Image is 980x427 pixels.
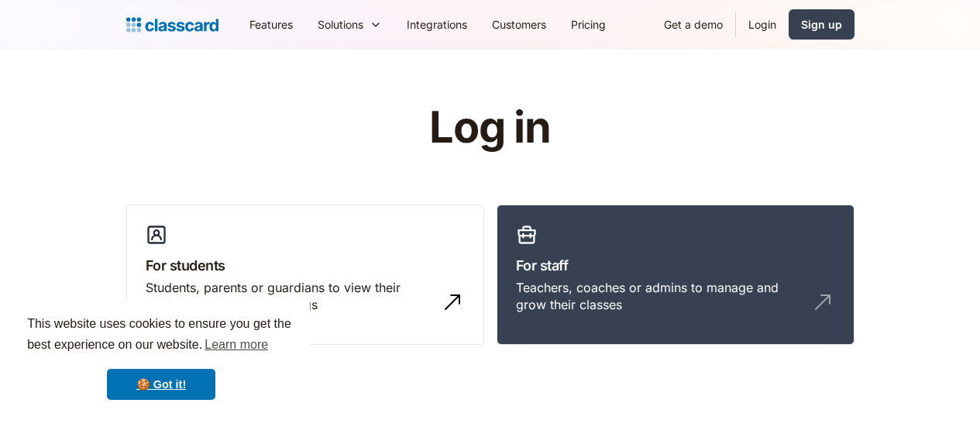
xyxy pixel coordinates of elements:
a: Integrations [394,7,480,42]
div: Solutions [305,7,394,42]
div: cookieconsent [12,300,310,415]
a: For staffTeachers, coaches or admins to manage and grow their classes [497,205,854,346]
a: home [126,14,218,36]
div: Teachers, coaches or admins to manage and grow their classes [516,279,804,314]
h3: For staff [516,255,835,276]
h3: For students [146,255,465,276]
div: Sign up [801,16,842,33]
h1: Log in [244,104,736,152]
a: Sign up [789,9,854,40]
span: This website uses cookies to ensure you get the best experience on our website. [27,315,295,356]
a: Pricing [559,7,618,42]
a: learn more about cookies [202,333,270,356]
a: Features [237,7,305,42]
a: Customers [480,7,559,42]
div: Students, parents or guardians to view their profile and manage bookings [146,279,434,314]
div: Solutions [318,16,363,33]
a: Get a demo [652,7,735,42]
a: Login [736,7,789,42]
a: dismiss cookie message [107,369,215,400]
a: For studentsStudents, parents or guardians to view their profile and manage bookings [126,205,484,346]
